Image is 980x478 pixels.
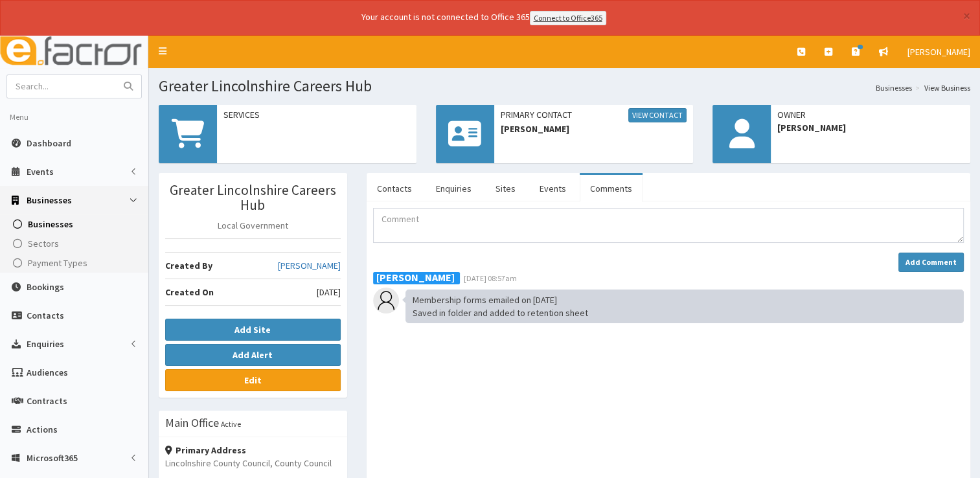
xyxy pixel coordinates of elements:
span: Contracts [27,395,67,407]
span: [DATE] [317,286,341,299]
a: Businesses [3,214,148,234]
span: [PERSON_NAME] [501,122,687,135]
a: Sites [485,175,526,202]
a: Businesses [876,82,912,93]
span: Sectors [28,238,59,249]
strong: Primary Address [165,444,246,456]
span: Microsoft365 [27,452,78,464]
h3: Greater Lincolnshire Careers Hub [165,183,341,212]
button: Add Comment [898,253,964,272]
span: Dashboard [27,137,71,149]
strong: Add Comment [906,257,957,267]
span: Actions [27,424,58,435]
textarea: Comment [373,208,964,243]
span: Primary Contact [501,108,687,122]
span: Enquiries [27,338,64,350]
input: Search... [7,75,116,98]
a: View Contact [628,108,687,122]
b: Created By [165,260,212,271]
span: Audiences [27,367,68,378]
a: [PERSON_NAME] [898,36,980,68]
span: [PERSON_NAME] [777,121,964,134]
span: Bookings [27,281,64,293]
div: Membership forms emailed on [DATE] Saved in folder and added to retention sheet [405,290,964,323]
a: Payment Types [3,253,148,273]
button: Add Alert [165,344,341,366]
div: Your account is not connected to Office 365 [105,10,863,25]
a: Contacts [367,175,422,202]
a: Comments [580,175,643,202]
small: Active [221,419,241,429]
span: Events [27,166,54,177]
b: Add Site [234,324,271,336]
span: Contacts [27,310,64,321]
span: Services [223,108,410,121]
a: Enquiries [426,175,482,202]
h3: Main Office [165,417,219,429]
a: Edit [165,369,341,391]
li: View Business [912,82,970,93]
button: × [963,9,970,23]
p: Local Government [165,219,341,232]
b: [PERSON_NAME] [376,271,455,284]
h1: Greater Lincolnshire Careers Hub [159,78,970,95]
a: [PERSON_NAME] [278,259,341,272]
b: Created On [165,286,214,298]
span: [PERSON_NAME] [907,46,970,58]
span: Businesses [27,194,72,206]
b: Edit [244,374,262,386]
span: Payment Types [28,257,87,269]
a: Events [529,175,576,202]
b: Add Alert [233,349,273,361]
p: Lincolnshire County Council, County Council [165,457,341,470]
a: Sectors [3,234,148,253]
span: Owner [777,108,964,121]
span: [DATE] 08:57am [464,273,517,283]
a: Connect to Office365 [530,11,606,25]
span: Businesses [28,218,73,230]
